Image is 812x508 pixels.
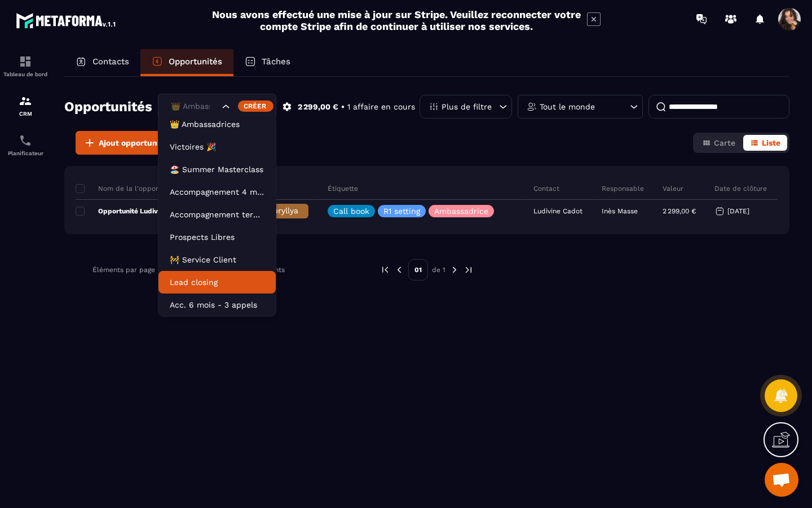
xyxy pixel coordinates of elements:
button: Liste [743,135,787,151]
img: next [449,265,460,275]
button: Ajout opportunité [76,131,175,155]
p: Accompagnement 4 mois [170,186,264,198]
span: Ajout opportunité [99,137,167,148]
p: Lead closing [170,277,264,288]
p: [DATE] [727,207,749,215]
p: Ambassadrice [434,207,488,215]
span: Appryllya [263,206,298,215]
a: schedulerschedulerPlanificateur [3,125,48,165]
p: Planificateur [3,150,48,156]
img: formation [19,94,32,108]
img: next [464,265,474,275]
p: • [341,102,345,112]
a: Contacts [64,49,140,76]
p: Contacts [92,56,129,67]
p: 🚧 Service Client [170,254,264,265]
p: Call book [333,207,369,215]
a: Opportunités [140,49,233,76]
p: Plus de filtre [442,103,492,111]
p: CRM [3,111,48,117]
p: Étiquette [328,184,358,193]
p: Accompagnement terminé [170,209,264,220]
p: R1 setting [383,207,420,215]
div: Search for option [158,94,276,120]
a: Tâches [233,49,302,76]
p: Tout le monde [540,103,595,111]
a: formationformationTableau de bord [3,46,48,86]
p: Inès Masse [602,207,638,215]
p: de 1 [432,265,445,274]
p: Date de clôture [714,184,767,193]
span: Carte [714,138,735,147]
p: Éléments par page [92,266,155,274]
p: Victoires 🎉 [170,141,264,152]
input: Search for option [168,100,219,113]
p: 01 [408,259,428,281]
p: Valeur [663,184,683,193]
p: Prospects Libres [170,231,264,243]
p: 2 299,00 € [298,102,338,112]
p: Acc. 6 mois - 3 appels [170,299,264,310]
p: Tâches [262,56,290,67]
button: Carte [695,135,742,151]
img: logo [16,10,117,30]
img: prev [394,265,404,275]
img: prev [380,265,390,275]
p: Opportunités [169,56,222,67]
p: Opportunité Ludivine Cadot [76,207,189,216]
p: 🏖️ Summer Masterclass [170,164,264,175]
p: Tableau de bord [3,71,48,77]
a: formationformationCRM [3,86,48,125]
a: Ouvrir le chat [765,463,798,497]
p: Nom de la l'opportunité [76,184,178,193]
p: Contact [533,184,559,193]
p: Responsable [602,184,644,193]
h2: Nous avons effectué une mise à jour sur Stripe. Veuillez reconnecter votre compte Stripe afin de ... [211,8,581,32]
div: Créer [238,100,273,112]
span: Liste [762,138,780,147]
h2: Opportunités [64,95,152,118]
img: formation [19,55,32,68]
img: scheduler [19,134,32,147]
p: 👑 Ambassadrices [170,119,264,130]
p: 1 affaire en cours [347,102,415,112]
p: 2 299,00 € [663,207,696,215]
